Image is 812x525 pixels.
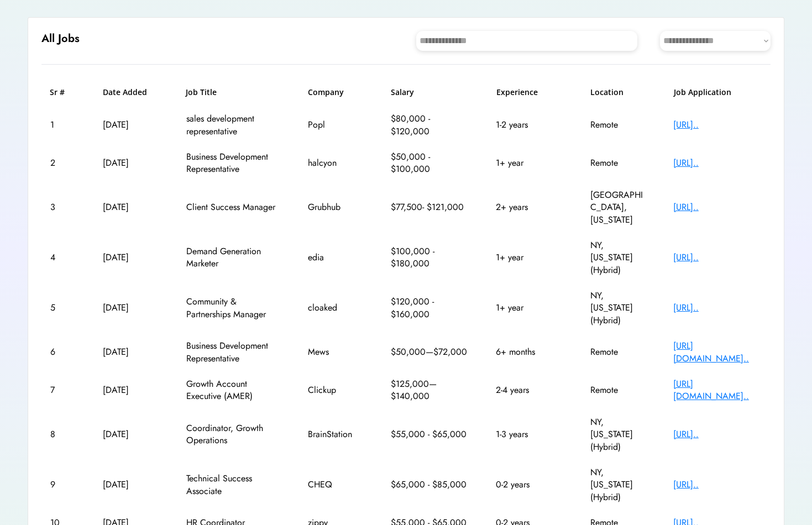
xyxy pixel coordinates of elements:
div: 5 [50,302,75,314]
h6: Experience [496,87,563,98]
div: $65,000 - $85,000 [391,479,468,491]
div: 6 [50,346,75,358]
div: $77,500- $121,000 [391,201,468,213]
div: 1+ year [496,157,562,169]
div: NY, [US_STATE] (Hybrid) [590,239,646,276]
div: Mews [308,346,363,358]
div: Remote [590,384,646,396]
div: Popl [308,119,363,131]
div: BrainStation [308,428,363,440]
div: Community & Partnerships Manager [186,296,280,321]
div: $125,000—$140,000 [391,378,468,403]
div: [DATE] [103,251,158,264]
div: 1-2 years [496,119,562,131]
div: [DATE] [103,346,158,358]
h6: All Jobs [41,31,80,46]
div: Remote [590,119,646,131]
div: 1 [50,119,75,131]
div: [DATE] [103,428,158,440]
div: Client Success Manager [186,201,280,213]
div: 3 [50,201,75,213]
div: [URL].. [673,251,762,264]
div: Growth Account Executive (AMER) [186,378,280,403]
div: 0-2 years [496,479,562,491]
div: $120,000 - $160,000 [391,296,468,321]
div: 1+ year [496,302,562,314]
div: CHEQ [308,479,363,491]
div: Grubhub [308,201,363,213]
div: Coordinator, Growth Operations [186,422,280,447]
div: [DATE] [103,479,158,491]
div: 4 [50,251,75,264]
div: Remote [590,346,646,358]
div: 9 [50,479,75,491]
div: [DATE] [103,201,158,213]
div: Business Development Representative [186,340,280,365]
div: $55,000 - $65,000 [391,428,468,440]
div: [URL][DOMAIN_NAME].. [673,378,762,403]
div: [DATE] [103,157,158,169]
div: [URL].. [673,119,762,131]
div: 2 [50,157,75,169]
h6: Company [308,87,363,98]
div: 7 [50,384,75,396]
div: [URL].. [673,428,762,440]
div: 8 [50,428,75,440]
h6: Job Title [186,87,217,98]
div: sales development representative [186,113,280,138]
div: cloaked [308,302,363,314]
div: $100,000 - $180,000 [391,245,468,270]
div: [URL].. [673,479,762,491]
div: Clickup [308,384,363,396]
div: Demand Generation Marketer [186,245,280,270]
div: [DATE] [103,302,158,314]
div: 6+ months [496,346,562,358]
div: [URL].. [673,302,762,314]
div: [GEOGRAPHIC_DATA], [US_STATE] [590,189,646,226]
div: [URL].. [673,157,762,169]
div: NY, [US_STATE] (Hybrid) [590,416,646,453]
div: [DATE] [103,384,158,396]
div: 1-3 years [496,428,562,440]
div: 2+ years [496,201,562,213]
div: $50,000—$72,000 [391,346,468,358]
div: $50,000 - $100,000 [391,151,468,176]
h6: Location [590,87,646,98]
div: NY, [US_STATE] (Hybrid) [590,466,646,503]
div: Technical Success Associate [186,473,280,497]
div: halcyon [308,157,363,169]
div: NY, [US_STATE] (Hybrid) [590,290,646,327]
div: $80,000 - $120,000 [391,113,468,138]
div: edia [308,251,363,264]
div: 1+ year [496,251,562,264]
h6: Sr # [50,87,75,98]
div: [DATE] [103,119,158,131]
h6: Date Added [103,87,158,98]
div: [URL].. [673,201,762,213]
h6: Salary [391,87,468,98]
div: Remote [590,157,646,169]
div: [URL][DOMAIN_NAME].. [673,340,762,365]
div: 2-4 years [496,384,562,396]
div: Business Development Representative [186,151,280,176]
h6: Job Application [674,87,762,98]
